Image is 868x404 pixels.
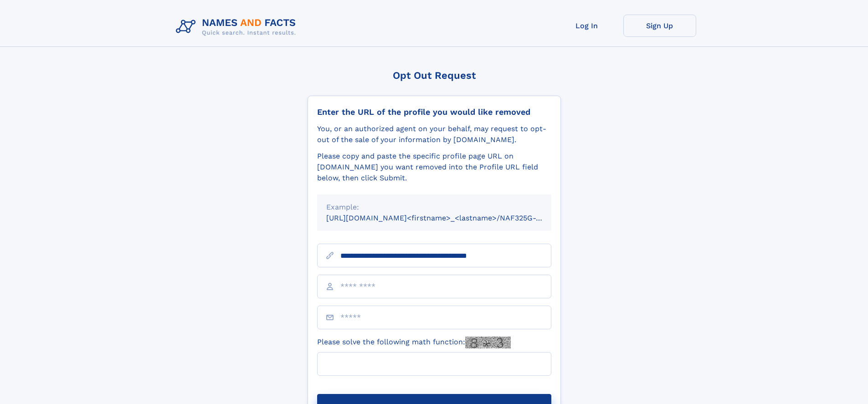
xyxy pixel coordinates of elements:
small: [URL][DOMAIN_NAME]<firstname>_<lastname>/NAF325G-xxxxxxxx [326,214,569,222]
div: You, or an authorized agent on your behalf, may request to opt-out of the sale of your informatio... [317,123,551,145]
a: Log In [550,15,623,37]
img: Logo Names and Facts [172,15,303,39]
div: Opt Out Request [308,70,561,81]
label: Please solve the following math function: [317,337,511,348]
div: Please copy and paste the specific profile page URL on [DOMAIN_NAME] you want removed into the Pr... [317,151,551,184]
div: Example: [326,202,542,213]
div: Enter the URL of the profile you would like removed [317,107,551,117]
a: Sign Up [623,15,696,37]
